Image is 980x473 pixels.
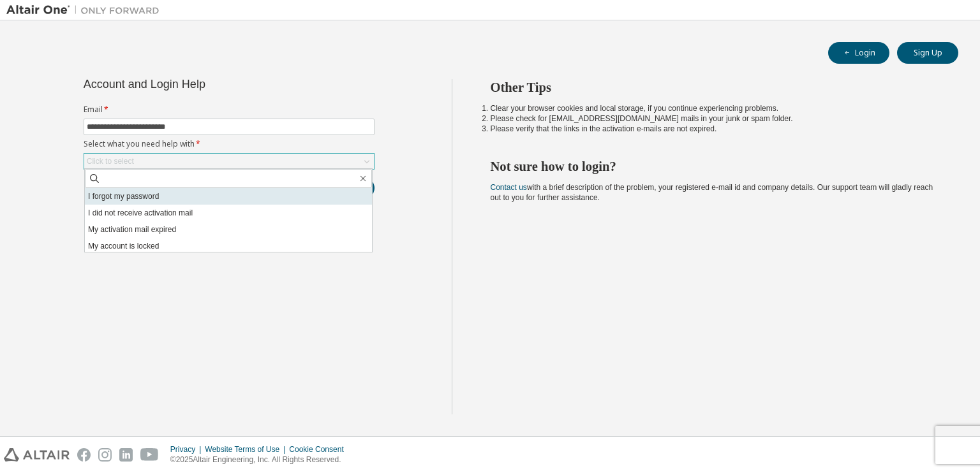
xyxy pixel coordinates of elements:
[205,444,289,455] div: Website Terms of Use
[491,103,936,113] li: Clear your browser cookies and local storage, if you continue experiencing problems.
[98,448,112,462] img: instagram.svg
[170,455,352,465] p: © 2025 Altair Engineering, Inc. All Rights Reserved.
[84,154,374,169] div: Click to select
[491,183,527,192] a: Contact us
[491,124,936,134] li: Please verify that the links in the activation e-mails are not expired.
[491,158,936,175] h2: Not sure how to login?
[897,42,958,64] button: Sign Up
[491,183,933,202] span: with a brief description of the problem, your registered e-mail id and company details. Our suppo...
[289,444,351,455] div: Cookie Consent
[84,105,375,115] label: Email
[491,113,936,124] li: Please check for [EMAIL_ADDRESS][DOMAIN_NAME] mails in your junk or spam folder.
[140,448,159,462] img: youtube.svg
[6,4,166,17] img: Altair One
[84,139,375,149] label: Select what you need help with
[491,79,936,96] h2: Other Tips
[77,448,91,462] img: facebook.svg
[84,79,316,89] div: Account and Login Help
[85,188,372,205] li: I forgot my password
[119,448,133,462] img: linkedin.svg
[828,42,889,64] button: Login
[4,448,70,462] img: altair_logo.svg
[87,156,134,166] div: Click to select
[170,444,205,455] div: Privacy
